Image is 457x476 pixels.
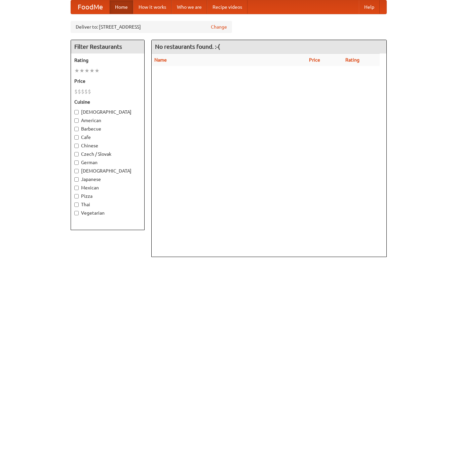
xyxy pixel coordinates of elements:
[74,186,79,190] input: Mexican
[88,88,91,95] li: $
[74,142,141,149] label: Chinese
[74,134,141,141] label: Cafe
[74,184,141,191] label: Mexican
[133,0,172,14] a: How it works
[172,0,207,14] a: Who we are
[110,0,133,14] a: Home
[74,127,79,131] input: Barbecue
[207,0,247,14] a: Recipe videos
[309,57,320,63] a: Price
[74,118,79,123] input: American
[74,109,141,115] label: [DEMOGRAPHIC_DATA]
[74,201,141,208] label: Thai
[74,194,79,198] input: Pizza
[74,135,79,140] input: Cafe
[74,67,79,74] li: ★
[345,57,359,63] a: Rating
[74,168,141,174] label: [DEMOGRAPHIC_DATA]
[74,160,79,165] input: German
[74,169,79,173] input: [DEMOGRAPHIC_DATA]
[71,21,232,33] div: Deliver to: [STREET_ADDRESS]
[81,88,84,95] li: $
[74,151,141,157] label: Czech / Slovak
[74,125,141,132] label: Barbecue
[74,99,141,105] h5: Cuisine
[94,67,100,74] li: ★
[74,176,141,183] label: Japanese
[74,117,141,124] label: American
[74,78,141,84] h5: Price
[89,67,94,74] li: ★
[84,88,88,95] li: $
[74,144,79,148] input: Chinese
[74,57,141,64] h5: Rating
[74,210,141,216] label: Vegetarian
[71,40,144,53] h4: Filter Restaurants
[74,211,79,215] input: Vegetarian
[74,177,79,182] input: Japanese
[74,193,141,199] label: Pizza
[78,88,81,95] li: $
[154,57,167,63] a: Name
[74,152,79,156] input: Czech / Slovak
[74,88,78,95] li: $
[74,203,79,207] input: Thai
[84,67,89,74] li: ★
[74,110,79,114] input: [DEMOGRAPHIC_DATA]
[155,43,220,50] ng-pluralize: No restaurants found. :-(
[359,0,380,14] a: Help
[79,67,84,74] li: ★
[74,159,141,166] label: German
[211,24,227,30] a: Change
[71,0,110,14] a: FoodMe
